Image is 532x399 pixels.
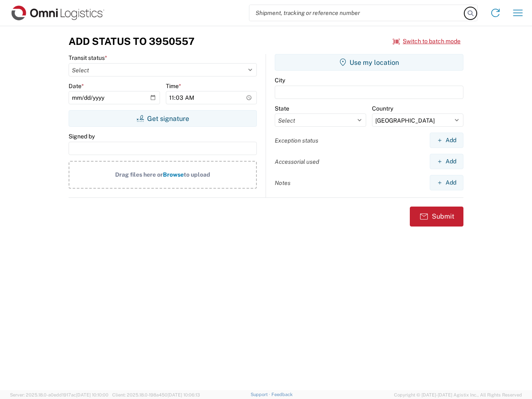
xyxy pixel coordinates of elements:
label: State [275,105,289,112]
button: Use my location [275,54,463,71]
span: Server: 2025.18.0-a0edd1917ac [10,392,108,397]
label: Date [69,82,84,90]
span: Drag files here or [115,171,163,178]
label: Accessorial used [275,158,319,165]
a: Feedback [271,392,293,397]
span: to upload [184,171,210,178]
label: Notes [275,179,291,187]
span: Client: 2025.18.0-198a450 [112,392,200,397]
button: Switch to batch mode [393,34,461,48]
label: Country [372,105,393,112]
span: [DATE] 10:10:00 [76,392,108,397]
h3: Add Status to 3950557 [69,35,195,47]
button: Submit [410,207,463,227]
button: Get signature [69,110,257,127]
span: Browse [163,171,184,178]
span: Copyright © [DATE]-[DATE] Agistix Inc., All Rights Reserved [394,391,522,399]
label: Transit status [69,54,107,62]
button: Add [430,175,463,190]
label: Exception status [275,137,318,144]
a: Support [251,392,271,397]
span: [DATE] 10:06:13 [167,392,200,397]
label: Signed by [69,133,95,140]
label: City [275,76,285,84]
label: Time [166,82,181,90]
input: Shipment, tracking or reference number [249,5,465,21]
button: Add [430,133,463,148]
button: Add [430,154,463,169]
